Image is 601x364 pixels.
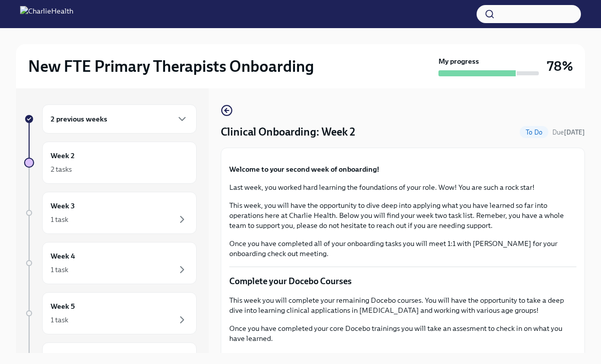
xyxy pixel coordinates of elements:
h6: Week 2 [51,150,75,161]
h3: 78% [547,57,573,75]
h6: 2 previous weeks [51,113,107,125]
div: 2 previous weeks [42,104,197,134]
p: This week, you will have the opportunity to dive deep into applying what you have learned so far ... [229,200,576,230]
div: 1 task [51,315,68,325]
p: Once you have completed all of your onboarding tasks you will meet 1:1 with [PERSON_NAME] for you... [229,238,576,259]
a: Week 31 task [24,192,197,234]
div: 2 tasks [51,164,72,174]
a: Week 51 task [24,292,197,334]
h6: Week 6 [51,351,75,362]
p: Complete your Docebo Courses [229,275,576,287]
span: September 20th, 2025 07:00 [552,128,585,137]
h4: Clinical Onboarding: Week 2 [221,125,355,140]
a: Week 41 task [24,242,197,284]
strong: Welcome to your second week of onboarding! [229,165,379,174]
span: Due [552,129,585,136]
p: This week you will complete your remaining Docebo courses. You will have the opportunity to take ... [229,295,576,315]
h2: New FTE Primary Therapists Onboarding [28,56,314,76]
div: 1 task [51,214,68,224]
p: Once you have completed your core Docebo trainings you will take an assesment to check in on what... [229,323,576,343]
p: Last week, you worked hard learning the foundations of your role. Wow! You are such a rock star! [229,182,576,192]
strong: My progress [438,56,479,66]
h6: Week 3 [51,200,75,211]
strong: [DATE] [564,129,585,136]
h6: Week 4 [51,251,75,262]
h6: Week 5 [51,301,75,312]
a: Week 22 tasks [24,142,197,184]
span: To Do [520,129,548,136]
div: 1 task [51,265,68,275]
img: CharlieHealth [20,6,73,22]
